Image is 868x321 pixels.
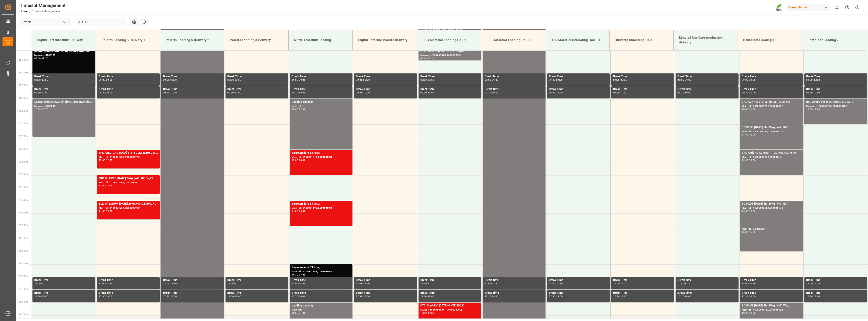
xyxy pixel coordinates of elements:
[806,104,865,108] div: Main ref : 4500000238, 2000000188;
[163,278,222,283] div: Break Time
[105,295,106,297] div: -
[549,283,556,285] div: 17:00
[485,291,544,295] div: Break Time
[227,278,286,283] div: Break Time
[163,92,170,94] div: 09:30
[485,278,544,283] div: Break Time
[363,283,370,285] div: 17:30
[813,92,820,94] div: 10:00
[19,18,69,26] input: Type to search/select
[485,283,491,285] div: 17:00
[742,92,749,94] div: 09:30
[234,283,235,285] div: -
[748,134,749,136] div: -
[362,283,363,285] div: -
[19,59,28,61] span: 08:30 Hr
[492,79,498,81] div: 09:30
[742,151,801,155] div: BFL Aktiv 40 SL (Fruit) 10L (x60) CL MTO;
[41,108,42,110] div: -
[170,295,170,297] div: -
[99,210,105,212] div: 14:00
[420,49,479,53] div: NTC PREMIUM [DATE]+3+TE BULK;
[356,74,415,79] div: Break Time
[235,283,241,285] div: 17:30
[420,92,427,94] div: 09:30
[677,278,737,283] div: Break Time
[34,49,94,53] div: Schwefelsäure SO3 rein ([PERSON_NAME]);
[556,79,556,81] div: -
[170,295,177,297] div: 18:00
[99,295,105,297] div: 17:30
[420,283,427,285] div: 17:00
[19,173,28,176] span: 13:00 Hr
[749,134,756,136] div: 12:00
[485,92,491,94] div: 09:30
[813,79,820,81] div: 09:30
[813,108,820,110] div: 11:00
[227,92,234,94] div: 09:30
[613,291,672,295] div: Break Time
[292,265,351,270] div: Salpetersäure 53 lose;
[421,36,477,44] div: Bulk Material Loading Hall 1
[742,155,801,159] div: Main ref : 4500000793, 2000000121;
[227,295,234,297] div: 17:30
[19,211,28,214] span: 14:30 Hr
[105,283,106,285] div: -
[163,74,222,79] div: Break Time
[742,125,801,130] div: BC PLUS [DATE] 6M 25kg (x42) INT;
[292,274,298,276] div: 16:30
[170,92,177,94] div: 10:00
[832,2,842,13] button: show 0 new notifications
[19,160,28,163] span: 12:30 Hr
[427,92,427,94] div: -
[742,202,801,206] div: BC PLUS [DATE] 6M 25kg (x42) INT;
[363,79,370,81] div: 09:30
[428,283,434,285] div: 17:30
[549,92,556,94] div: 09:30
[356,278,415,283] div: Break Time
[749,210,756,212] div: 15:00
[170,283,177,285] div: 17:30
[34,100,94,104] div: Schwefelsäure SO3 rein ([PERSON_NAME]);Schwefelsäure SO3 rein (HG-Standard);
[613,283,620,285] div: 17:00
[299,79,305,81] div: 09:30
[363,92,370,94] div: 10:00
[742,87,801,92] div: Break Time
[806,79,813,81] div: 09:00
[620,283,627,285] div: 17:30
[42,283,48,285] div: 17:30
[420,57,427,59] div: 08:00
[299,283,305,285] div: 17:30
[549,36,606,44] div: Bulk Material Unloading Hall 3B
[19,237,28,239] span: 15:30 Hr
[298,283,299,285] div: -
[235,79,241,81] div: 09:30
[613,74,672,79] div: Break Time
[748,231,749,233] div: -
[485,79,491,81] div: 09:00
[620,79,620,81] div: -
[742,231,749,233] div: 15:00
[34,92,41,94] div: 09:30
[292,92,298,94] div: 09:30
[428,57,434,59] div: 08:30
[677,283,684,285] div: 17:00
[786,3,832,12] button: Compo Expert
[35,36,92,44] div: Liquid Fert Site Bulk Delivery
[806,92,813,94] div: 09:30
[685,79,691,81] div: 09:30
[227,87,286,92] div: Break Time
[549,278,608,283] div: Break Time
[292,159,298,161] div: 12:00
[813,108,813,110] div: -
[292,100,351,104] div: Loading capacity
[298,274,299,276] div: -
[356,291,415,295] div: Break Time
[292,74,351,79] div: Break Time
[748,210,749,212] div: -
[491,79,492,81] div: -
[170,79,170,81] div: -
[742,134,749,136] div: 11:00
[677,79,684,81] div: 09:00
[742,159,749,161] div: 12:00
